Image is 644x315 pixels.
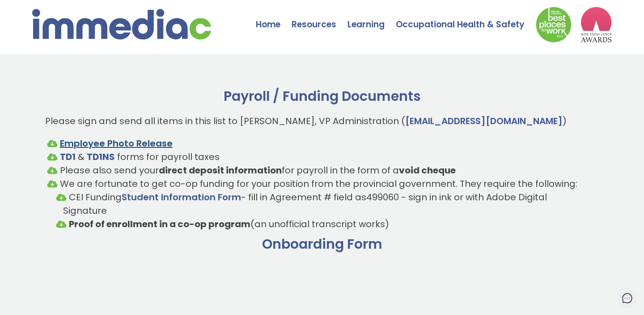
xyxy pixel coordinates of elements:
[256,2,292,34] a: Home
[87,151,117,163] a: TD1NS
[45,87,599,105] h2: Payroll / Funding Documents
[399,164,456,177] strong: void cheque
[45,114,599,128] p: Please sign and send all items in this list to [PERSON_NAME], VP Administration ( )
[87,151,115,163] strong: TD1NS
[63,190,581,217] li: CEI Funding - fill in Agreement # field as - sign in ink or with Adobe Digital Signature
[117,151,220,163] span: forms for payroll taxes
[60,137,173,150] a: Employee Photo Release
[45,235,599,253] h2: Onboarding Form
[366,191,399,203] span: 499060
[63,217,581,231] li: (an unofficial transcript works)
[292,2,347,34] a: Resources
[78,151,85,163] span: &
[122,191,241,203] a: Student Information Form
[60,151,76,163] strong: TD1
[396,2,536,34] a: Occupational Health & Safety
[54,177,590,231] li: We are fortunate to get co-op funding for your position from the provincial government. They requ...
[69,218,250,230] strong: Proof of enrollment in a co-op program
[405,115,563,127] a: [EMAIL_ADDRESS][DOMAIN_NAME]
[536,7,572,43] img: Down
[580,7,612,43] img: logo2_wea_nobg.webp
[54,164,590,177] li: Please also send your for payroll in the form of a
[347,2,396,34] a: Learning
[60,151,78,163] a: TD1
[159,164,282,177] strong: direct deposit information
[32,9,211,39] img: immediac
